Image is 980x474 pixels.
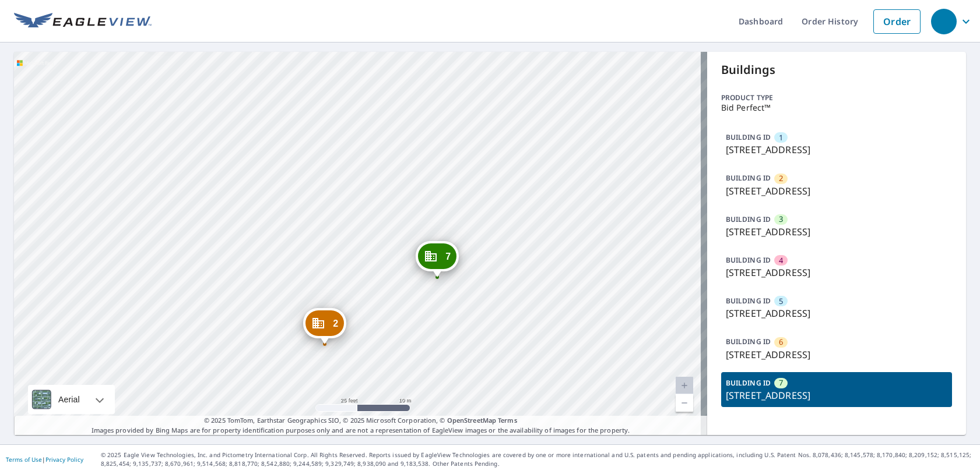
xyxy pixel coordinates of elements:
span: 6 [779,337,783,348]
span: 3 [779,214,783,225]
span: 2 [333,319,338,328]
p: Product type [721,93,952,103]
a: Terms of Use [6,455,42,464]
p: [STREET_ADDRESS] [726,184,947,198]
a: Order [873,9,921,34]
div: Dropped pin, building 7, Commercial property, 3125 Alameda St Medford, OR 97504 [416,241,459,277]
p: Buildings [721,61,952,79]
img: EV Logo [14,13,152,30]
p: BUILDING ID [726,378,771,388]
span: 7 [779,377,783,388]
a: OpenStreetMap [447,416,496,425]
p: | [6,456,83,463]
p: BUILDING ID [726,337,771,346]
a: Terms [498,416,517,425]
p: BUILDING ID [726,132,771,142]
span: 1 [779,132,783,143]
p: BUILDING ID [726,214,771,224]
p: [STREET_ADDRESS] [726,143,947,157]
span: © 2025 TomTom, Earthstar Geographics SIO, © 2025 Microsoft Corporation, © [204,416,517,426]
a: Current Level 20, Zoom Out [676,394,693,412]
div: Aerial [55,385,83,414]
span: 5 [779,296,783,307]
div: Aerial [28,385,115,414]
p: © 2025 Eagle View Technologies, Inc. and Pictometry International Corp. All Rights Reserved. Repo... [101,451,974,468]
p: Images provided by Bing Maps are for property identification purposes only and are not a represen... [14,416,707,435]
p: [STREET_ADDRESS] [726,306,947,320]
p: [STREET_ADDRESS] [726,225,947,239]
span: 7 [445,252,451,261]
p: [STREET_ADDRESS] [726,348,947,362]
p: BUILDING ID [726,296,771,306]
p: [STREET_ADDRESS] [726,266,947,280]
span: 4 [779,255,783,266]
span: 2 [779,173,783,184]
div: Dropped pin, building 2, Commercial property, 3125 Alameda St Medford, OR 97504 [303,308,346,344]
p: [STREET_ADDRESS] [726,388,947,402]
a: Current Level 20, Zoom In Disabled [676,377,693,394]
a: Privacy Policy [45,455,83,464]
p: Bid Perfect™ [721,103,952,112]
p: BUILDING ID [726,173,771,183]
p: BUILDING ID [726,255,771,265]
